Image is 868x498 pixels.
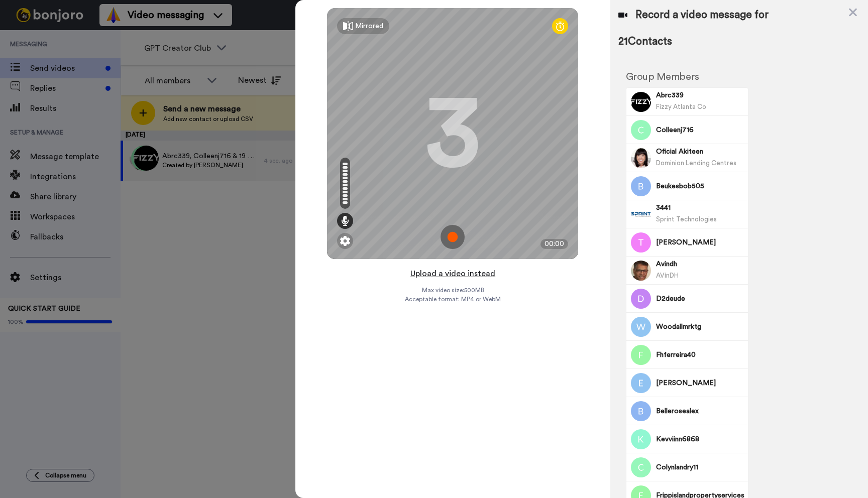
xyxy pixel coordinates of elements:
[656,378,744,388] span: [PERSON_NAME]
[631,345,651,365] img: Image of Fhferreira40
[656,434,744,444] span: Kevviinn6868
[631,373,651,393] img: Image of Ezequielx
[656,103,706,110] span: Fizzy Atlanta Co
[540,239,568,249] div: 00:00
[421,286,484,294] span: Max video size: 500 MB
[626,71,748,82] h2: Group Members
[631,148,651,168] img: Image of Oficial akiteen
[631,289,651,309] img: Image of D2deude
[656,350,744,360] span: Fhferreira40
[656,203,744,213] span: 3441
[656,90,744,100] span: Abrc339
[656,406,744,416] span: Bellerosealex
[656,125,744,135] span: Colleenj716
[631,92,651,112] img: Image of Abrc339
[656,294,744,304] span: D2deude
[631,429,651,449] img: Image of Kevviinn6868
[631,457,651,477] img: Image of Colynlandry11
[656,259,744,269] span: Avindh
[631,401,651,421] img: Image of Bellerosealex
[656,272,679,279] span: AVinDH
[656,322,744,332] span: Woodallmrktg
[405,295,501,303] span: Acceptable format: MP4 or WebM
[631,261,651,281] img: Image of Avindh
[631,204,651,224] img: Image of 3441
[340,236,350,246] img: ic_gear.svg
[656,237,744,247] span: [PERSON_NAME]
[656,181,744,191] span: Beukesbob505
[631,232,651,253] img: Image of Tori paulb
[631,317,651,337] img: Image of Woodallmrktg
[656,462,744,472] span: Colynlandry11
[656,160,736,166] span: Dominion Lending Centres
[407,267,498,280] button: Upload a video instead
[425,96,480,171] div: 3
[631,176,651,196] img: Image of Beukesbob505
[631,120,651,140] img: Image of Colleenj716
[656,147,744,157] span: Oficial Akiteen
[441,225,465,249] img: ic_record_start.svg
[656,216,717,222] span: Sprint Technologies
